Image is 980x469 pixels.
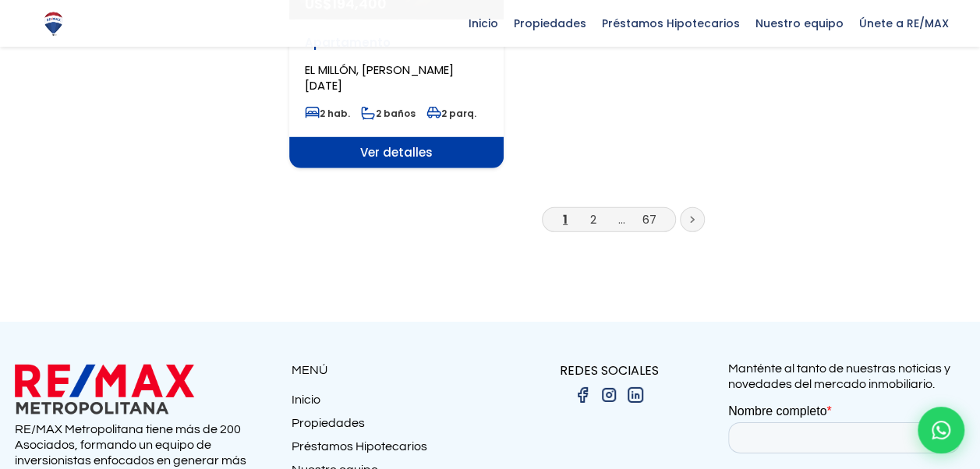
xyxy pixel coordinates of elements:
[305,62,454,93] span: EL MILLÓN, [PERSON_NAME][DATE]
[461,12,506,35] span: Inicio
[728,361,966,392] p: Manténte al tanto de nuestras noticias y novedades del mercado inmobiliario.
[563,211,568,227] a: 1
[590,211,596,227] a: 2
[748,12,851,35] span: Nuestro equipo
[289,137,504,168] span: Ver detalles
[594,12,748,35] span: Préstamos Hipotecarios
[851,12,957,35] span: Únete a RE/MAX
[292,439,490,462] a: Préstamos Hipotecarios
[490,361,728,380] p: REDES SOCIALES
[506,12,594,35] span: Propiedades
[292,415,490,439] a: Propiedades
[292,361,490,380] p: MENÚ
[573,386,592,404] img: facebook.png
[618,211,625,227] a: ...
[426,107,476,120] span: 2 parq.
[600,386,618,404] img: instagram.png
[626,386,645,404] img: linkedin.png
[292,392,490,415] a: Inicio
[305,107,350,120] span: 2 hab.
[361,107,416,120] span: 2 baños
[642,211,656,227] a: 67
[15,361,194,418] img: remax metropolitana logo
[40,10,67,37] img: Logo de REMAX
